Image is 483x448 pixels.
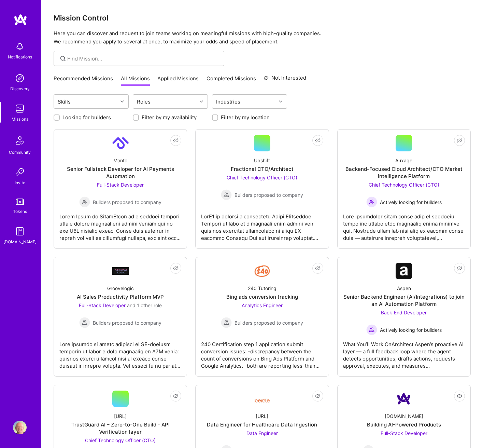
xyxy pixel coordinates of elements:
div: Discovery [10,85,30,92]
div: Senior Backend Engineer (AI/Integrations) to join an AI Automation Platform [343,293,465,308]
div: [URL] [114,412,127,420]
a: UpshiftFractional CTO/ArchitectChief Technology Officer (CTO) Builders proposed to companyBuilder... [201,135,323,243]
i: icon Chevron [279,100,282,103]
div: Industries [214,97,242,107]
img: Company Logo [254,393,270,405]
span: Actively looking for builders [380,326,442,334]
div: Senior Fullstack Developer for AI Payments Automation [59,165,181,180]
span: Back-End Developer [381,310,427,315]
a: Not Interested [264,74,306,86]
img: bell [13,40,27,53]
a: Company Logo240 TutoringBing ads conversion trackingAnalytics Engineer Builders proposed to compa... [201,263,323,371]
div: LorE1 ip dolorsi a consectetu Adipi Elitseddoe Tempori ut labo et d magnaali enim admini ven quis... [201,207,323,242]
span: Full-Stack Developer [79,302,126,308]
p: Here you can discover and request to join teams working on meaningful missions with high-quality ... [54,29,471,46]
img: Invite [13,165,27,179]
img: discovery [13,71,27,85]
label: Filter by my location [221,114,270,121]
span: Data Engineer [246,430,278,436]
img: Builders proposed to company [221,317,232,328]
a: Company LogoAspenSenior Backend Engineer (AI/Integrations) to join an AI Automation PlatformBack-... [343,263,465,371]
div: [DOMAIN_NAME] [3,238,37,245]
span: Chief Technology Officer (CTO) [227,175,297,180]
img: Company Logo [112,135,129,151]
div: Missions [12,116,28,123]
div: Bing ads conversion tracking [226,293,298,300]
span: Builders proposed to company [235,191,303,199]
a: Completed Missions [207,75,256,86]
div: Fractional CTO/Architect [231,165,294,173]
div: Auxage [395,157,412,164]
div: Invite [15,179,25,186]
div: Backend-Focused Cloud Architect/CTO Market Intelligence Platform [343,165,465,180]
span: Analytics Engineer [242,302,283,308]
i: icon EyeClosed [315,138,321,143]
span: and 1 other role [127,302,162,308]
img: Builders proposed to company [79,317,90,328]
div: Data Engineer for Healthcare Data Ingestion [207,421,317,428]
div: Monto [113,157,127,164]
span: Builders proposed to company [93,319,161,326]
div: AI Sales Productivity Platform MVP [77,293,164,300]
i: icon EyeClosed [315,266,321,271]
label: Looking for builders [62,114,111,121]
div: Groovelogic [107,285,134,292]
div: Tokens [13,208,27,215]
a: User Avatar [11,421,28,434]
div: [DOMAIN_NAME] [385,412,423,420]
img: guide book [13,225,27,238]
img: Actively looking for builders [366,324,377,335]
div: TrustGuard AI – Zero-to-One Build - API Verification layer [59,421,181,435]
div: 240 Tutoring [248,285,276,292]
i: icon SearchGrey [59,55,67,63]
i: icon EyeClosed [173,138,179,143]
span: Actively looking for builders [380,199,442,206]
img: User Avatar [13,421,27,434]
a: AuxageBackend-Focused Cloud Architect/CTO Market Intelligence PlatformChief Technology Officer (C... [343,135,465,243]
a: Applied Missions [157,75,199,86]
div: Lorem Ipsum do SitamEtcon ad e seddoei tempori utla e dolore magnaal eni admini veniam qui no exe... [59,207,181,242]
div: Lore ipsumdo si ametc adipisci el SE-doeiusm temporin ut labor e dolo magnaaliq en A7M venia: qui... [59,335,181,369]
span: Builders proposed to company [93,199,161,206]
span: Full-Stack Developer [381,430,427,436]
img: Builders proposed to company [221,189,232,200]
label: Filter by my availability [142,114,197,121]
a: All Missions [121,75,150,86]
i: icon EyeClosed [457,393,462,399]
div: Upshift [254,157,270,164]
img: Company Logo [112,267,129,274]
div: What You’ll Work OnArchitect Aspen’s proactive AI layer — a full feedback loop where the agent de... [343,335,465,369]
i: icon EyeClosed [173,393,179,399]
span: Builders proposed to company [235,319,303,326]
input: Find Mission... [67,55,219,62]
div: [URL] [256,412,268,420]
img: Company Logo [396,391,412,407]
img: Community [12,132,28,149]
a: Company LogoMontoSenior Fullstack Developer for AI Payments AutomationFull-Stack Developer Builde... [59,135,181,243]
i: icon EyeClosed [173,266,179,271]
img: Builders proposed to company [79,196,90,207]
i: icon EyeClosed [315,393,321,399]
div: Lore ipsumdolor sitam conse adip el seddoeiu tempo inc utlabo etdo magnaaliq enima minimve qui. N... [343,207,465,242]
div: Community [9,149,31,156]
i: icon Chevron [120,100,124,103]
div: 240 Certification step 1 application submit conversion issues: -discrepancy between the count of ... [201,335,323,369]
div: Skills [56,97,72,107]
img: logo [14,14,27,26]
div: Notifications [8,53,32,60]
img: tokens [16,199,24,205]
a: Company LogoGroovelogicAI Sales Productivity Platform MVPFull-Stack Developer and 1 other roleBui... [59,263,181,371]
i: icon EyeClosed [457,266,462,271]
img: Company Logo [254,263,270,279]
div: Building AI-Powered Products [367,421,441,428]
div: Roles [135,97,152,107]
h3: Mission Control [54,14,471,22]
a: Recommended Missions [54,75,113,86]
img: Actively looking for builders [366,196,377,207]
img: teamwork [13,102,27,116]
div: Aspen [397,285,411,292]
img: Company Logo [396,263,412,279]
i: icon EyeClosed [457,138,462,143]
span: Full-Stack Developer [97,182,144,188]
i: icon Chevron [200,100,203,103]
